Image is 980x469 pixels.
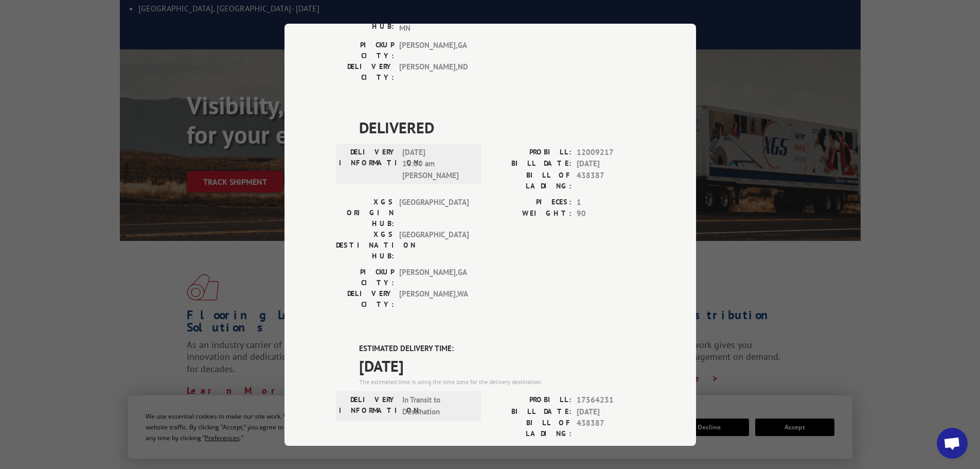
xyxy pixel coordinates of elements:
[490,146,572,158] label: PROBILL:
[490,158,572,170] label: BILL DATE:
[490,169,572,191] label: BILL OF LADING:
[359,377,645,387] div: The estimated time is using the time zone for the delivery destination.
[336,229,394,261] label: XGS DESTINATION HUB:
[399,61,469,82] span: [PERSON_NAME] , ND
[359,342,645,354] label: ESTIMATED DELIVERY TIME:
[359,354,645,377] span: [DATE]
[336,61,394,82] label: DELIVERY CITY:
[336,39,394,61] label: PICKUP CITY:
[359,115,645,138] span: DELIVERED
[577,406,645,418] span: [DATE]
[577,196,645,208] span: 1
[577,169,645,191] span: 438387
[577,444,645,456] span: 1
[577,146,645,158] span: 12009217
[399,229,469,261] span: [GEOGRAPHIC_DATA]
[490,418,572,439] label: BILL OF LADING:
[336,196,394,229] label: XGS ORIGIN HUB:
[577,418,645,439] span: 438387
[336,266,394,288] label: PICKUP CITY:
[402,146,472,181] span: [DATE] 10:00 am [PERSON_NAME]
[399,196,469,229] span: [GEOGRAPHIC_DATA]
[399,288,469,309] span: [PERSON_NAME] , WA
[399,39,469,61] span: [PERSON_NAME] , GA
[490,196,572,208] label: PIECES:
[577,394,645,406] span: 17564231
[490,406,572,418] label: BILL DATE:
[490,444,572,456] label: PIECES:
[577,208,645,220] span: 90
[937,428,968,459] a: Open chat
[399,266,469,288] span: [PERSON_NAME] , GA
[402,394,472,418] span: In Transit to Destination
[490,394,572,406] label: PROBILL:
[339,146,397,181] label: DELIVERY INFORMATION:
[490,208,572,220] label: WEIGHT:
[336,288,394,309] label: DELIVERY CITY:
[339,394,397,418] label: DELIVERY INFORMATION:
[577,158,645,170] span: [DATE]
